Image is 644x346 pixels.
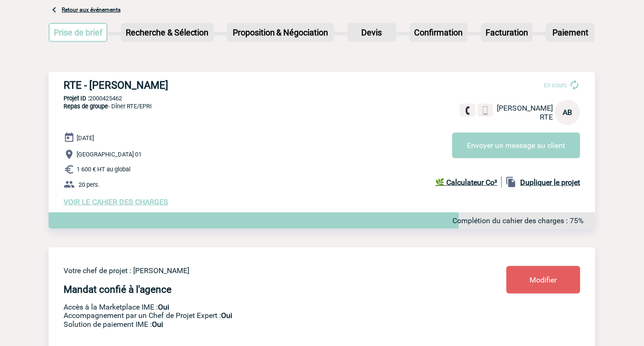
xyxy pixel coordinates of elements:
a: Retour aux événements [62,7,121,13]
p: Devis [349,24,395,41]
b: Oui [221,311,232,320]
span: [DATE] [77,135,94,142]
p: Confirmation [411,24,467,41]
p: Prise de brief [50,24,107,41]
img: file_copy-black-24dp.png [506,177,517,188]
p: Accès à la Marketplace IME : [64,303,451,311]
button: Envoyer un message au client [452,133,580,158]
img: fixe.png [464,106,472,115]
p: Votre chef de projet : [PERSON_NAME] [64,266,451,275]
span: [PERSON_NAME] [497,104,553,113]
span: [GEOGRAPHIC_DATA] 01 [77,151,142,158]
span: - Dîner RTE/EPRI [64,103,152,110]
img: portable.png [481,106,490,115]
span: En cours [544,82,567,89]
p: Recherche & Sélection [122,24,213,41]
b: Dupliquer le projet [521,178,580,187]
span: 20 pers. [79,181,100,188]
p: Proposition & Négociation [228,24,333,41]
h3: RTE - [PERSON_NAME] [64,79,344,91]
b: Oui [152,320,163,329]
b: Oui [158,303,169,311]
span: RTE [540,113,553,121]
span: 1 600 € HT au global [77,166,130,173]
a: 🌿 Calculateur Co² [436,177,502,188]
p: Paiement [547,24,594,41]
span: Modifier [530,275,557,284]
span: AB [563,108,572,117]
b: Projet ID : [64,95,89,102]
span: Repas de groupe [64,103,108,110]
p: Prestation payante [64,311,451,320]
p: 2000425462 [49,95,595,102]
p: Conformité aux process achat client, Prise en charge de la facturation, Mutualisation de plusieur... [64,320,451,329]
b: 🌿 Calculateur Co² [436,178,498,187]
h4: Mandat confié à l'agence [64,284,172,295]
a: VOIR LE CAHIER DES CHARGES [64,198,168,206]
p: Facturation [482,24,532,41]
